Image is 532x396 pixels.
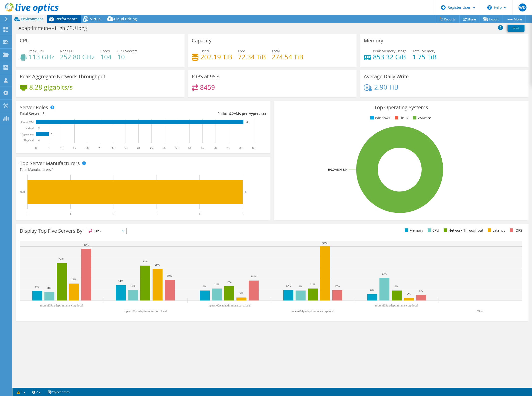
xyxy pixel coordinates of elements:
[199,212,200,216] text: 4
[156,212,157,216] text: 3
[60,54,95,60] h4: 252.80 GHz
[130,284,135,287] text: 10%
[364,38,383,43] h3: Memory
[86,146,89,150] text: 20
[111,146,114,150] text: 30
[442,228,483,233] li: Network Throughput
[328,168,337,171] tspan: 100.0%
[382,272,387,275] text: 21%
[508,25,525,32] a: Print
[272,49,280,53] span: Total
[503,15,526,23] a: More
[226,146,229,150] text: 75
[322,242,327,245] text: 50%
[20,191,25,194] text: Dell
[214,283,219,286] text: 11%
[239,146,242,150] text: 80
[395,285,398,288] text: 9%
[509,228,522,233] li: IOPS
[56,16,78,21] span: Performance
[375,304,418,307] text: mpesxi03p.adaptimmune.corp.local
[38,139,40,141] text: 0
[167,274,172,277] text: 19%
[155,263,160,266] text: 29%
[459,15,480,23] a: Share
[124,146,127,150] text: 35
[20,167,267,172] h4: Total Manufacturers:
[203,285,206,288] text: 9%
[369,115,390,121] li: Windows
[21,120,34,124] text: Guest VM
[29,84,73,90] h4: 8.28 gigabits/s
[163,146,166,150] text: 50
[137,146,140,150] text: 40
[90,16,102,21] span: Virtual
[20,161,80,166] h3: Top Server Manufacturers
[35,285,39,288] text: 9%
[252,146,255,150] text: 85
[335,285,340,288] text: 10%
[48,146,49,150] text: 5
[426,228,439,233] li: CPU
[21,16,43,21] span: Environment
[487,5,492,10] svg: \n
[114,16,137,21] span: Cloud Pricing
[113,212,114,216] text: 2
[200,49,209,53] span: Used
[100,49,110,53] span: Cores
[143,111,267,116] div: Ratio: VMs per Hypervisor
[29,54,54,60] h4: 113 GHz
[374,84,398,90] h4: 2.90 TiB
[192,74,220,79] h3: IOPS at 95%
[242,212,243,216] text: 5
[117,54,138,60] h4: 10
[403,228,423,233] li: Memory
[29,49,44,53] span: Peak CPU
[118,280,123,283] text: 14%
[60,49,74,53] span: Net CPU
[238,49,245,53] span: Free
[337,168,347,171] tspan: ESXi 8.0
[38,127,40,129] text: 0
[373,49,407,53] span: Peak Memory Usage
[272,54,303,60] h4: 274.54 TiB
[419,289,423,292] text: 5%
[35,146,37,150] text: 0
[436,15,460,23] a: Reports
[278,105,525,110] h3: Top Operating Systems
[214,146,217,150] text: 70
[188,146,191,150] text: 60
[175,146,178,150] text: 55
[20,133,34,136] text: Hypervisor
[291,309,334,313] text: mpesxi04p.adaptimmune.corp.local
[87,228,126,234] span: IOPS
[98,146,101,150] text: 25
[70,212,71,216] text: 1
[29,389,44,395] a: 2
[20,105,48,110] h3: Server Roles
[20,74,105,79] h3: Peak Aggregate Network Throughput
[20,111,143,116] div: Total Servers:
[412,54,437,60] h4: 1.75 TiB
[407,292,411,295] text: 2%
[47,286,51,289] text: 8%
[245,191,247,194] text: 5
[100,54,112,60] h4: 104
[412,49,435,53] span: Total Memory
[519,3,527,11] span: WD
[200,54,232,60] h4: 202.19 TiB
[27,212,28,216] text: 0
[480,15,503,23] a: Export
[23,139,34,142] text: Physical
[143,260,148,263] text: 32%
[25,126,34,130] text: Virtual
[60,146,63,150] text: 10
[412,115,431,121] li: VMware
[40,304,83,307] text: mpesxi05p.adaptimmune.corp.local
[13,389,29,395] a: 1
[150,146,153,150] text: 45
[239,292,243,295] text: 3%
[42,111,44,116] span: 5
[44,389,73,395] a: Project Notes
[200,85,215,90] h4: 8459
